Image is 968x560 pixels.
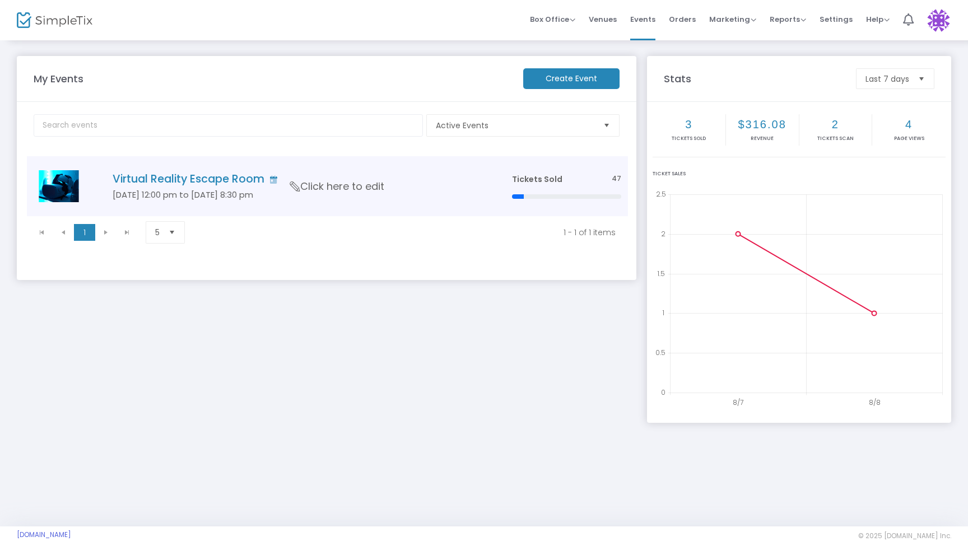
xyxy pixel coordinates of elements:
[436,120,594,131] span: Active Events
[866,14,890,25] span: Help
[27,156,628,216] div: Data table
[512,174,562,185] span: Tickets Sold
[873,135,944,143] p: Page Views
[657,268,665,278] text: 1.5
[34,170,84,202] img: 638862920559499578Screenshot2025-04-30at1.01.33PM.png
[599,115,615,136] button: Select
[523,68,620,89] m-button: Create Event
[589,5,617,34] span: Venues
[654,118,724,131] h2: 3
[205,227,616,238] kendo-pager-info: 1 - 1 of 1 items
[865,73,909,85] span: Last 7 days
[733,398,743,407] text: 8/7
[727,135,798,143] p: Revenue
[655,348,665,357] text: 0.5
[164,222,180,243] button: Select
[658,71,850,86] m-panel-title: Stats
[28,71,518,86] m-panel-title: My Events
[113,190,478,200] h5: [DATE] 12:00 pm to [DATE] 8:30 pm
[654,135,724,143] p: Tickets sold
[869,398,881,407] text: 8/8
[858,531,951,540] span: © 2025 [DOMAIN_NAME] Inc.
[661,228,665,238] text: 2
[113,172,478,185] h4: Virtual Reality Escape Room
[17,530,71,539] a: [DOMAIN_NAME]
[801,135,871,143] p: Tickets Scan
[34,114,423,137] input: Search events
[661,388,665,397] text: 0
[709,14,756,25] span: Marketing
[612,174,621,184] span: 47
[630,5,655,34] span: Events
[155,227,160,238] span: 5
[801,118,871,131] h2: 2
[290,179,384,194] span: Click here to edit
[727,118,798,131] h2: $316.08
[656,189,666,199] text: 2.5
[669,5,696,34] span: Orders
[820,5,853,34] span: Settings
[653,170,946,178] div: Ticket Sales
[530,14,575,25] span: Box Office
[914,69,929,88] button: Select
[74,224,95,241] span: Page 1
[873,118,944,131] h2: 4
[770,14,806,25] span: Reports
[662,308,664,318] text: 1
